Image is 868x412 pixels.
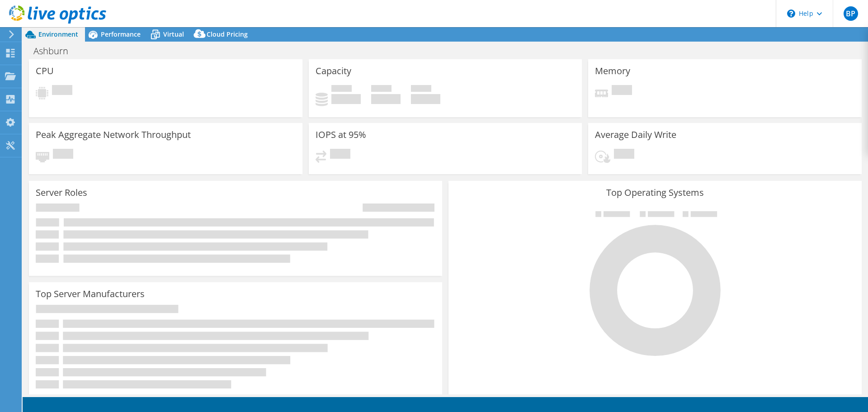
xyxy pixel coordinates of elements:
span: Pending [53,149,73,161]
span: Pending [612,85,632,97]
span: Environment [38,30,78,38]
h3: Top Server Manufacturers [36,289,145,299]
span: Free [371,85,392,94]
span: BP [844,6,858,21]
span: Pending [330,149,350,161]
span: Cloud Pricing [207,30,248,38]
h3: Top Operating Systems [455,188,855,198]
h3: Peak Aggregate Network Throughput [36,130,191,140]
h3: Average Daily Write [595,130,676,140]
h3: Capacity [316,66,351,76]
h1: Ashburn [29,46,82,56]
h3: IOPS at 95% [316,130,366,140]
h3: CPU [36,66,54,76]
h3: Server Roles [36,188,87,198]
span: Performance [101,30,141,38]
span: Used [331,85,352,94]
h4: 0 GiB [331,94,361,104]
h4: 0 GiB [371,94,401,104]
span: Total [411,85,431,94]
h4: 0 GiB [411,94,440,104]
span: Pending [52,85,72,97]
span: Virtual [163,30,184,38]
span: Pending [614,149,634,161]
h3: Memory [595,66,630,76]
svg: \n [787,9,795,18]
